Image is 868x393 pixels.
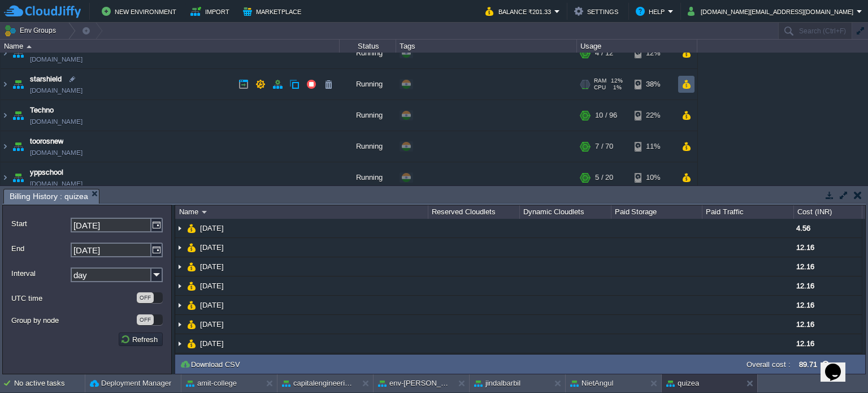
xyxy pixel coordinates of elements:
span: 4.56 [796,224,810,232]
div: Running [340,132,396,162]
button: Marketplace [243,5,305,18]
div: Running [340,163,396,193]
span: 12% [611,78,623,85]
button: Settings [574,5,622,18]
img: AMDAwAAAACH5BAEAAAAALAAAAAABAAEAAAICRAEAOw== [10,70,26,100]
div: 10 / 96 [595,101,617,131]
div: Cost (INR) [795,205,862,219]
div: OFF [137,292,154,303]
a: [DOMAIN_NAME] [30,54,83,66]
div: 10% [635,163,671,193]
img: AMDAwAAAACH5BAEAAAAALAAAAAABAAEAAAICRAEAOw== [10,101,26,131]
span: 12.16 [796,320,814,329]
button: capitalengineeringcollege [282,378,353,389]
img: AMDAwAAAACH5BAEAAAAALAAAAAABAAEAAAICRAEAOw== [10,163,26,193]
div: 4 / 12 [595,38,613,69]
img: AMDAwAAAACH5BAEAAAAALAAAAAABAAEAAAICRAEAOw== [187,238,196,257]
button: amit-college [186,378,237,389]
label: 89.71 [799,360,817,369]
img: AMDAwAAAACH5BAEAAAAALAAAAAABAAEAAAICRAEAOw== [1,101,10,131]
a: [DOMAIN_NAME] [30,116,83,128]
img: AMDAwAAAACH5BAEAAAAALAAAAAABAAEAAAICRAEAOw== [10,38,26,69]
img: AMDAwAAAACH5BAEAAAAALAAAAAABAAEAAAICRAEAOw== [202,211,207,214]
label: End [11,243,70,254]
div: 11% [635,132,671,162]
div: Name [176,205,428,219]
span: 12.16 [796,262,814,271]
span: RAM [594,78,606,85]
img: CloudJiffy [4,5,81,19]
div: Running [340,70,396,100]
label: Interval [11,267,70,279]
span: 12.16 [796,243,814,252]
label: Start [11,218,70,230]
img: AMDAwAAAACH5BAEAAAAALAAAAAABAAEAAAICRAEAOw== [1,132,10,162]
img: AMDAwAAAACH5BAEAAAAALAAAAAABAAEAAAICRAEAOw== [175,277,184,295]
img: AMDAwAAAACH5BAEAAAAALAAAAAABAAEAAAICRAEAOw== [187,315,196,334]
div: Name [1,40,339,53]
a: [DATE] [199,300,225,310]
div: No active tasks [14,374,85,392]
img: AMDAwAAAACH5BAEAAAAALAAAAAABAAEAAAICRAEAOw== [1,70,10,100]
a: [DATE] [199,281,225,291]
img: AMDAwAAAACH5BAEAAAAALAAAAAABAAEAAAICRAEAOw== [187,353,196,372]
span: 12.16 [796,282,814,290]
button: Help [636,5,668,18]
div: 12% [635,38,671,69]
div: 38% [635,70,671,100]
button: Import [190,5,233,18]
a: Techno [30,105,54,116]
span: 1% [610,85,622,92]
img: AMDAwAAAACH5BAEAAAAALAAAAAABAAEAAAICRAEAOw== [175,219,184,237]
a: [DATE] [199,339,225,348]
div: Paid Traffic [703,205,793,219]
a: [DATE] [199,243,225,252]
img: AMDAwAAAACH5BAEAAAAALAAAAAABAAEAAAICRAEAOw== [187,219,196,237]
img: AMDAwAAAACH5BAEAAAAALAAAAAABAAEAAAICRAEAOw== [1,38,10,69]
div: 22% [635,101,671,131]
img: AMDAwAAAACH5BAEAAAAALAAAAAABAAEAAAICRAEAOw== [1,163,10,193]
button: NietAngul [570,378,613,389]
a: [DOMAIN_NAME] [30,85,83,97]
a: [DATE] [199,262,225,271]
div: Running [340,101,396,131]
div: Paid Storage [612,205,702,219]
span: 12.16 [796,301,814,309]
span: 12.16 [796,339,814,348]
button: env-[PERSON_NAME]-test [378,378,449,389]
div: Reserved Cloudlets [429,205,519,219]
button: quizea [666,378,699,389]
div: Usage [578,40,697,53]
img: AMDAwAAAACH5BAEAAAAALAAAAAABAAEAAAICRAEAOw== [175,257,184,276]
a: [DATE] [199,319,225,329]
label: Group by node [11,314,136,326]
button: Download CSV [180,359,244,369]
button: jindalbarbil [474,378,520,389]
div: 5 / 20 [595,163,613,193]
span: CPU [594,85,606,92]
iframe: chat widget [821,348,857,382]
button: Env Groups [4,23,60,38]
div: Tags [397,40,576,53]
button: [DOMAIN_NAME][EMAIL_ADDRESS][DOMAIN_NAME] [688,5,857,18]
div: 7 / 70 [595,132,613,162]
img: AMDAwAAAACH5BAEAAAAALAAAAAABAAEAAAICRAEAOw== [10,132,26,162]
button: Refresh [120,334,161,344]
a: [DATE] [199,223,225,233]
div: Dynamic Cloudlets [520,205,611,219]
img: AMDAwAAAACH5BAEAAAAALAAAAAABAAEAAAICRAEAOw== [187,296,196,314]
img: AMDAwAAAACH5BAEAAAAALAAAAAABAAEAAAICRAEAOw== [175,296,184,314]
a: [DOMAIN_NAME] [30,179,83,190]
a: starshield [30,74,62,85]
img: AMDAwAAAACH5BAEAAAAALAAAAAABAAEAAAICRAEAOw== [175,334,184,353]
div: Running [340,38,396,69]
